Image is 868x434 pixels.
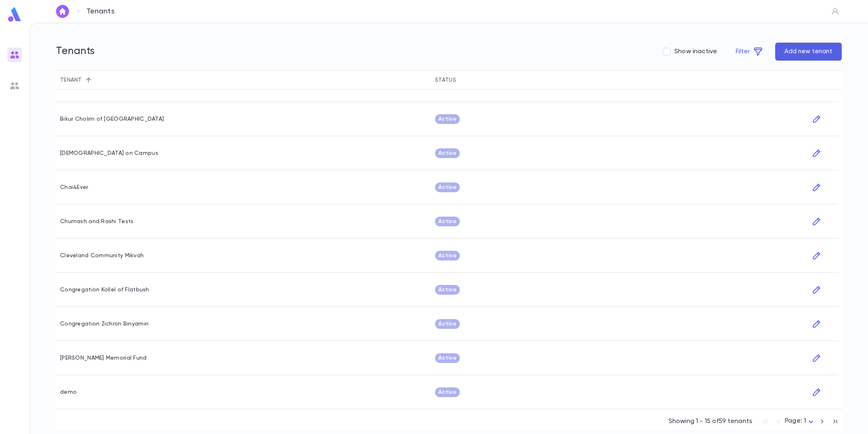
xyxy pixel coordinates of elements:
div: Chai4Ever [60,184,88,191]
div: Status [431,70,806,90]
span: Active [435,252,460,259]
img: logo [6,7,23,22]
button: Sort [456,74,469,87]
div: Bikur Cholim of Lakewood [60,116,164,122]
img: users_gradient.817b64062b48db29b58f0b5e96d8b67b.svg [10,50,19,60]
div: Chabad on Campus [60,150,158,156]
p: Showing 1 - 15 of 59 tenants [668,417,752,425]
h5: Tenants [56,46,95,58]
span: Active [435,116,460,122]
p: Tenants [86,7,114,16]
div: Chumash and Rashi Tests [60,218,134,225]
div: Tenant [56,70,431,90]
span: Active [435,286,460,293]
span: Active [435,355,460,361]
span: Active [435,321,460,327]
span: Active [435,184,460,191]
span: Active [435,389,460,395]
div: Congregation Kollel of Flatbush [60,286,149,293]
span: Page: 1 [785,418,806,424]
span: Show inactive [674,48,717,56]
div: Davis Memorial Fund [60,355,147,361]
button: Add new tenant [775,43,842,61]
img: users_grey.add6a7b1bacd1fe57131ad36919bb8de.svg [10,81,19,91]
button: Filter [727,43,772,61]
div: Congregation Zichron Binyamin [60,321,149,327]
img: home_white.a664292cf8c1dea59945f0da9f25487c.svg [58,8,67,15]
button: Sort [82,74,95,87]
div: Status [435,70,456,90]
div: demo [60,389,77,395]
span: Active [435,218,460,225]
div: Page: 1 [785,415,816,427]
div: Tenant [60,70,82,90]
div: Cleveland Community Mikvah [60,252,144,259]
span: Active [435,150,460,156]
